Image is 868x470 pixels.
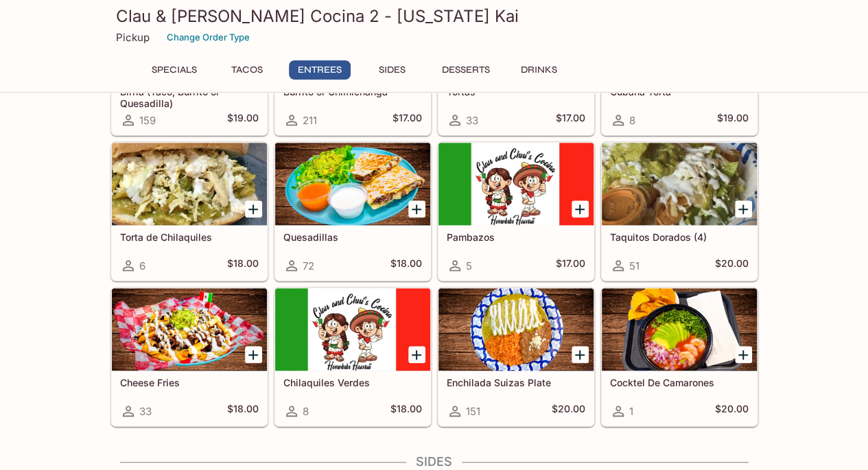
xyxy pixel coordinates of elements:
span: 6 [139,259,145,272]
p: Pickup [116,31,150,44]
span: 33 [139,405,152,418]
h4: Sides [110,454,758,469]
a: Quesadillas72$18.00 [274,142,431,281]
h5: Quesadillas [283,231,422,243]
h5: $17.00 [392,112,422,128]
span: 1 [629,405,633,418]
h3: Clau & [PERSON_NAME] Cocina 2 - [US_STATE] Kai [116,5,753,27]
span: 51 [629,259,640,272]
h5: $18.00 [390,257,422,274]
span: 8 [629,114,635,127]
span: 5 [466,259,472,272]
h5: $17.00 [556,257,585,274]
h5: Taquitos Dorados (4) [610,231,749,243]
span: 151 [466,405,480,418]
h5: $19.00 [717,112,749,128]
button: Sides [362,60,423,80]
button: Add Torta de Chilaquiles [245,200,262,218]
button: Entrees [289,60,351,80]
div: Cocktel De Camarones [602,288,757,371]
a: Cheese Fries33$18.00 [111,287,268,426]
h5: $19.00 [227,112,259,128]
h5: Birria (Taco, Burrito or Quesadilla) [120,86,259,108]
div: Cheese Fries [112,288,267,371]
span: 33 [466,114,478,127]
button: Add Cocktel De Camarones [735,346,752,363]
a: Enchilada Suizas Plate151$20.00 [438,287,594,426]
div: Enchilada Suizas Plate [438,288,594,371]
h5: $20.00 [715,403,749,419]
h5: $18.00 [227,403,259,419]
h5: Pambazos [447,231,585,243]
button: Add Cheese Fries [245,346,262,363]
h5: Torta de Chilaquiles [120,231,259,243]
button: Add Enchilada Suizas Plate [572,346,589,363]
h5: Enchilada Suizas Plate [447,377,585,388]
div: Quesadillas [275,143,430,225]
span: 211 [303,114,317,127]
div: Pambazos [438,143,594,225]
button: Add Quesadillas [408,200,425,218]
h5: Chilaquiles Verdes [283,377,422,388]
h5: $18.00 [227,257,259,274]
span: 8 [303,405,309,418]
h5: $18.00 [390,403,422,419]
span: 72 [303,259,314,272]
h5: Cheese Fries [120,377,259,388]
button: Add Pambazos [572,200,589,218]
button: Tacos [216,60,278,80]
button: Add Taquitos Dorados (4) [735,200,752,218]
h5: $17.00 [556,112,585,128]
button: Change Order Type [161,27,256,48]
h5: Cocktel De Camarones [610,377,749,388]
div: Chilaquiles Verdes [275,288,430,371]
span: 159 [139,114,156,127]
a: Pambazos5$17.00 [438,142,594,281]
h5: $20.00 [552,403,585,419]
a: Taquitos Dorados (4)51$20.00 [601,142,758,281]
a: Torta de Chilaquiles6$18.00 [111,142,268,281]
a: Chilaquiles Verdes8$18.00 [274,287,431,426]
button: Add Chilaquiles Verdes [408,346,425,363]
a: Cocktel De Camarones1$20.00 [601,287,758,426]
h5: $20.00 [715,257,749,274]
button: Drinks [508,60,570,80]
div: Torta de Chilaquiles [112,143,267,225]
button: Desserts [434,60,497,80]
button: Specials [143,60,205,80]
div: Taquitos Dorados (4) [602,143,757,225]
